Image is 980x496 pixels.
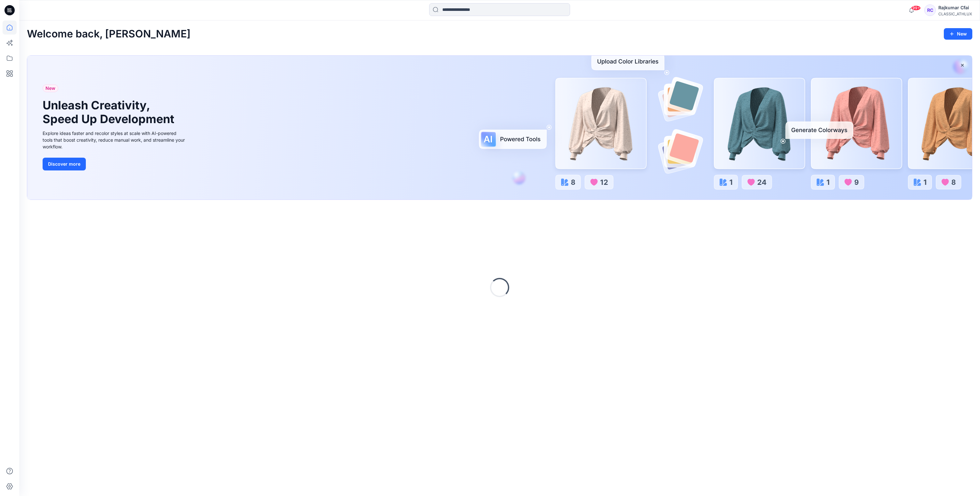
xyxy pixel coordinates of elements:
[43,98,177,126] h1: Unleash Creativity, Speed Up Development
[43,158,86,170] button: Discover more
[45,84,55,92] span: New
[27,28,191,40] h2: Welcome back, [PERSON_NAME]
[911,5,921,11] span: 99+
[938,12,972,16] div: CLASSIC_ATHLUX
[43,158,187,170] a: Discover more
[43,130,187,150] div: Explore ideas faster and recolor styles at scale with AI-powered tools that boost creativity, red...
[938,4,972,12] div: Rajkumar Cfai
[924,4,936,16] div: RC
[944,28,972,40] button: New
